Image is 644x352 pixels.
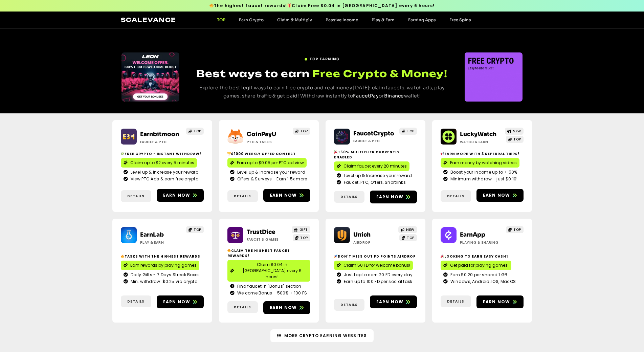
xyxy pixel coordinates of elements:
[334,261,413,270] a: Claim 50 FD for welcome bonus!
[334,150,337,154] img: 🎉
[334,299,364,311] a: Details
[140,139,182,145] h2: Faucet & PTC
[237,262,308,280] span: Claim $0.04 in [GEOGRAPHIC_DATA] every 6 hours!
[227,190,258,202] a: Details
[343,163,407,169] span: Claim faucet every 20 minutes
[192,84,452,100] p: Explore the best legit ways to earn free crypto and real money [DATE]: claim faucets, watch ads, ...
[513,137,521,142] span: TOP
[376,194,404,200] span: Earn now
[342,173,412,179] span: Level up & Increase your reward
[460,139,502,145] h2: Watch & Earn
[129,279,197,285] span: Min. withdraw: $0.25 via crypto
[300,235,308,240] span: TOP
[476,189,524,202] a: Earn now
[140,240,182,245] h2: Play & Earn
[310,57,339,62] span: TOP EARNING
[227,158,307,168] a: Earn up to $0.05 per PTC ad view
[263,189,310,202] a: Earn now
[353,240,396,245] h2: Airdrop
[353,138,396,144] h2: Faucet & PTC
[129,176,198,182] span: View PTC Ads & earn free crypto
[465,52,523,102] div: Slides
[384,93,404,99] a: Binance
[237,160,304,166] span: Earn up to $0.05 per PTC ad view
[312,67,447,80] span: Free Crypto & Money!
[449,176,518,182] span: Minimum withdraw - just $0.10!
[406,227,415,232] span: NEW
[353,231,371,238] a: Unich
[513,227,521,232] span: TOP
[441,152,444,155] img: 📢
[194,227,201,232] span: TOP
[234,194,251,199] span: Details
[236,176,307,182] span: Offers & Surveys - Earn 1.5x more
[319,17,365,22] a: Passive Income
[476,295,524,308] a: Earn now
[236,169,305,175] span: Level up & Increase your reward
[506,226,524,233] a: TOP
[334,161,409,171] a: Claim faucet every 20 minutes
[447,299,464,304] span: Details
[293,128,310,135] a: TOP
[287,3,291,7] img: 🎁
[130,262,197,268] span: Earn rewards by playing games
[292,226,310,233] a: GIFT
[343,262,410,268] span: Claim 50 FD for welcome bonus!
[232,17,270,22] a: Earn Crypto
[227,151,310,156] h2: $1000 Weekly Offer contest
[234,305,251,310] span: Details
[157,295,204,308] a: Earn now
[270,192,297,198] span: Earn now
[270,329,374,342] a: More Crypto Earning Websites
[121,152,124,155] img: 💸
[247,228,275,236] a: TrustDice
[340,302,358,307] span: Details
[449,272,508,278] span: Earn $0.20 per shared 1 GB
[370,191,417,203] a: Earn now
[121,16,176,23] a: Scalevance
[129,272,200,278] span: Daily Gifts - 7 Days Streak Boxes
[227,249,231,252] img: 🔥
[441,151,524,156] h2: Earn more with 3 referral Tiers!
[121,254,204,259] h2: Tasks with the highest rewards
[227,152,231,155] img: 🏆
[399,234,417,241] a: TOP
[129,169,199,175] span: Level up & Increase your reward
[353,93,379,99] a: FaucetPay
[270,305,297,311] span: Earn now
[450,262,509,268] span: Get paid for playing games!
[140,231,164,238] a: EarnLab
[441,158,519,168] a: Earn money by watching videos
[186,128,204,135] a: TOP
[334,254,417,259] h2: Don't miss out Fd points airdrop
[450,160,517,166] span: Earn money by watching videos
[127,194,145,199] span: Details
[300,129,308,134] span: TOP
[194,129,201,134] span: TOP
[210,17,232,22] a: TOP
[441,190,471,202] a: Details
[465,52,523,102] div: 1 / 3
[299,227,308,232] span: GIFT
[340,194,358,199] span: Details
[407,235,415,240] span: TOP
[227,248,310,258] h2: Claim the highest faucet rewards!
[163,299,191,305] span: Earn now
[334,191,364,203] a: Details
[210,17,478,22] nav: Menu
[342,279,413,285] span: Earn up to 100 FD per social task
[334,255,337,258] img: 🚀
[227,260,310,282] a: Claim $0.04 in [GEOGRAPHIC_DATA] every 6 hours!
[196,68,310,80] span: Best ways to earn
[399,128,417,135] a: TOP
[513,129,521,134] span: NEW
[334,150,417,160] h2: +50% Multiplier currently enabled
[401,17,443,22] a: Earning Apps
[186,226,204,233] a: TOP
[483,192,510,198] span: Earn now
[370,295,417,308] a: Earn now
[483,299,510,305] span: Earn now
[121,295,151,307] a: Details
[441,261,511,270] a: Get paid for playing games!
[460,240,502,245] h2: Playing & Sharing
